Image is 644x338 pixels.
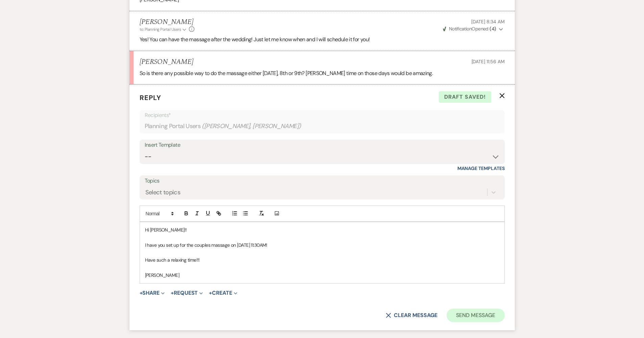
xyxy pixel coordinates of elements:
[171,290,174,296] span: +
[490,26,496,32] strong: ( 4 )
[145,176,500,186] label: Topics
[171,290,203,296] button: Request
[140,35,505,44] p: Yes! You can have the massage after the wedding! Just let me know when and I will schedule it for...
[457,165,505,171] a: Manage Templates
[145,188,181,197] div: Select topics
[145,111,500,120] p: Recipients*
[140,69,505,78] p: So is there any possible way to do the massage either [DATE], 8th or 9th? [PERSON_NAME] time on t...
[449,26,472,32] span: Notification
[140,58,193,66] h5: [PERSON_NAME]
[471,19,504,25] span: [DATE] 8:34 AM
[439,91,491,103] span: Draft saved!
[145,226,499,234] p: Hi [PERSON_NAME]!!
[145,120,500,133] div: Planning Portal Users
[145,241,499,249] p: I have you set up for the couples massage on [DATE] 11:30AM!
[472,58,505,65] span: [DATE] 11:56 AM
[140,26,188,32] button: to: Planning Portal Users
[140,18,195,26] h5: [PERSON_NAME]
[140,27,181,32] span: to: Planning Portal Users
[209,290,237,296] button: Create
[386,313,437,318] button: Clear message
[442,25,505,32] button: NotificationOpened (4)
[443,26,496,32] span: Opened
[145,256,499,264] p: Have such a relaxing time!!!
[145,140,500,150] div: Insert Template
[140,290,165,296] button: Share
[202,122,301,131] span: ( [PERSON_NAME], [PERSON_NAME] )
[140,290,143,296] span: +
[447,309,504,322] button: Send Message
[209,290,212,296] span: +
[145,271,499,279] p: [PERSON_NAME]
[140,93,161,102] span: Reply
